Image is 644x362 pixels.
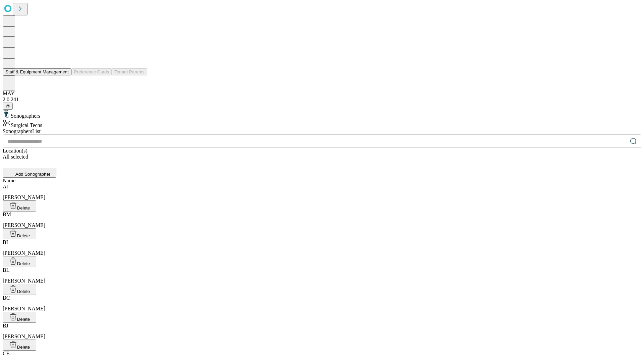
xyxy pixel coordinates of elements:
[3,267,641,284] div: [PERSON_NAME]
[3,228,36,239] button: Delete
[3,103,13,110] button: @
[3,351,9,356] span: CE
[17,205,30,210] span: Delete
[3,184,9,189] span: AJ
[3,212,11,217] span: BM
[17,261,30,266] span: Delete
[3,323,8,328] span: BJ
[3,256,36,267] button: Delete
[71,68,112,75] button: Preference Cards
[3,284,36,295] button: Delete
[17,317,30,322] span: Delete
[3,68,71,75] button: Staff & Equipment Management
[3,148,28,154] span: Location(s)
[17,289,30,294] span: Delete
[3,110,641,119] div: Sonographers
[5,104,10,109] span: @
[3,267,9,273] span: BL
[3,97,641,103] div: 2.0.241
[3,312,36,323] button: Delete
[3,184,641,200] div: [PERSON_NAME]
[17,345,30,350] span: Delete
[15,172,50,177] span: Add Sonographer
[3,239,8,245] span: BI
[3,154,641,160] div: All selected
[3,323,641,340] div: [PERSON_NAME]
[3,295,641,312] div: [PERSON_NAME]
[3,212,641,228] div: [PERSON_NAME]
[3,200,36,212] button: Delete
[3,295,10,301] span: BC
[3,128,641,134] div: Sonographers List
[3,90,641,97] div: MAY
[3,178,641,184] div: Name
[17,233,30,238] span: Delete
[3,168,56,178] button: Add Sonographer
[3,119,641,128] div: Surgical Techs
[3,239,641,256] div: [PERSON_NAME]
[112,68,147,75] button: Tenant Params
[3,340,36,351] button: Delete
